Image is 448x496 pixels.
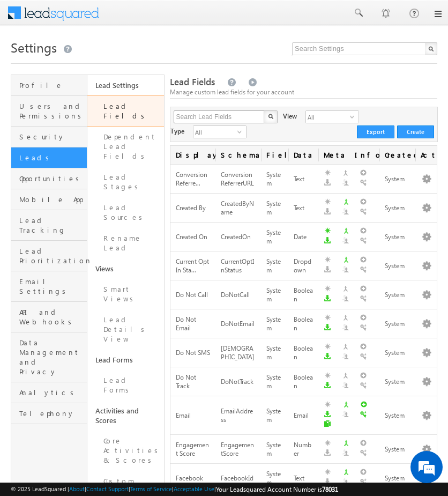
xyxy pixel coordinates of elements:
a: Core Activities & Scores [87,431,163,471]
span: Your Leadsquared Account Number is [216,485,338,493]
span: 78031 [322,485,338,493]
div: DoNotEmail [221,319,256,330]
div: System [266,372,283,393]
span: Settings [11,39,57,56]
div: ConversionReferrerURL [221,169,256,190]
span: Lead Prioritization [19,246,84,265]
a: Telephony [11,403,87,424]
span: Leads [19,153,84,162]
span: Users and Permissions [19,101,84,121]
a: About [69,485,85,492]
div: Type [170,125,184,136]
span: API and Webhooks [19,307,84,327]
span: Current Opt In Sta... [176,257,209,275]
div: System [385,473,410,484]
div: System [385,203,410,214]
span: select [237,129,246,135]
span: All [306,111,350,123]
input: Search Settings [292,42,437,55]
a: Lead Settings [87,75,163,95]
div: CreatedByName [221,198,256,219]
a: Smart Views [87,279,163,309]
span: Data Management and Privacy [19,338,84,376]
div: CreatedOn [221,232,256,243]
a: Lead Details View [87,309,163,350]
a: Views [87,258,163,279]
div: System [385,319,410,330]
span: Do Not SMS [176,349,210,357]
div: System [385,232,410,243]
span: Created On [176,233,207,241]
a: Security [11,127,87,147]
img: Search [268,114,273,119]
a: Data Management and Privacy [11,332,87,382]
a: Analytics [11,382,87,403]
span: Engagement Score [176,441,209,458]
a: Lead Fields [87,95,163,127]
button: Export [357,125,394,138]
div: Text [294,203,313,214]
span: select [350,114,359,120]
span: Telephony [19,409,84,418]
div: System [385,174,410,185]
div: Boolean [294,343,313,364]
a: Acceptable Use [174,485,214,492]
a: Leads [11,147,87,168]
span: Email Settings [19,277,84,296]
div: System [266,343,283,364]
div: Email [294,410,313,421]
span: Email [176,411,191,419]
span: Security [19,132,84,142]
a: Lead Forms [87,370,163,401]
a: Opportunities [11,168,87,189]
div: Manage custom lead fields for your account [170,87,437,97]
a: API and Webhooks [11,302,87,332]
div: View [283,110,297,121]
div: System [266,198,283,219]
span: Analytics [19,388,84,397]
div: Date [294,232,313,243]
a: Dependent Lead Fields [87,127,163,167]
span: Created By [176,204,206,212]
div: System [385,376,410,388]
div: System [385,410,410,421]
a: Contact Support [86,485,129,492]
a: Rename Lead [87,228,163,258]
a: Lead Tracking [11,210,87,241]
div: Boolean [294,314,313,335]
span: Actions [415,146,437,164]
span: Profile [19,80,84,90]
span: Do Not Track [176,373,196,390]
span: Mobile App [19,195,84,204]
a: Lead Sources [87,197,163,228]
span: Field Type [261,146,288,164]
div: System [385,290,410,301]
a: Lead Forms [87,350,163,370]
div: DoNotTrack [221,376,256,388]
div: System [385,444,410,455]
div: System [266,469,283,489]
span: Created By [379,146,416,164]
div: Dropdown [294,256,313,277]
span: Lead Fields [170,76,215,88]
span: Display Name [170,146,216,164]
a: Lead Stages [87,167,163,197]
span: Facebook [176,474,203,482]
div: FacebookId [221,473,256,484]
div: Text [294,473,313,484]
div: System [266,314,283,335]
div: System [385,261,410,272]
div: DoNotCall [221,290,256,301]
span: Lead Tracking [19,216,84,235]
span: Opportunities [19,174,84,183]
a: Users and Permissions [11,96,87,127]
div: System [266,169,283,190]
div: EmailAddress [221,406,256,426]
a: Profile [11,75,87,96]
div: Text [294,174,313,185]
a: Email Settings [11,271,87,302]
div: [DEMOGRAPHIC_DATA] [221,343,256,364]
span: All [193,126,237,138]
button: Create [397,125,434,138]
div: Boolean [294,372,313,393]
